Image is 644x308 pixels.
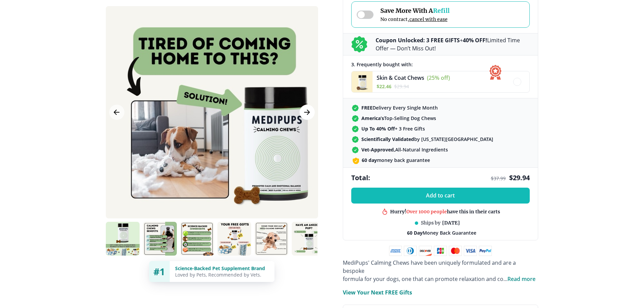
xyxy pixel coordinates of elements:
[377,83,391,90] span: $ 22.46
[376,36,530,52] p: + Limited Time Offer — Don’t Miss Out!
[442,220,460,226] span: [DATE]
[361,136,414,142] strong: Scientifically Validated
[491,175,506,182] span: $ 37.99
[463,37,487,44] b: 40% OFF!
[106,222,140,256] img: Calming Chews | Natural Dog Supplements
[421,220,440,226] span: Ships by
[217,222,251,256] img: Calming Chews | Natural Dog Supplements
[351,188,530,204] button: Add to cart
[109,105,124,120] button: Previous Image
[351,61,413,68] span: 3 . Frequently bought with:
[416,209,447,215] span: Best product
[180,222,214,256] img: Calming Chews | Natural Dog Supplements
[343,275,503,283] span: formula for your dogs, one that can promote relaxation and co
[509,173,530,182] span: $ 29.94
[153,265,165,278] span: #1
[503,275,535,283] span: ...
[352,71,373,92] img: Skin & Coat Chews - Medipups
[255,222,288,256] img: Calming Chews | Natural Dog Supplements
[507,275,535,283] span: Read more
[175,265,269,271] div: Science-Backed Pet Supplement Brand
[389,246,492,256] img: payment methods
[362,157,377,163] strong: 60 day
[143,222,177,256] img: Calming Chews | Natural Dog Supplements
[407,230,423,236] strong: 60 Day
[407,230,476,236] span: Money Back Guarantee
[343,259,516,275] span: MediPups' Calming Chews have been uniquely formulated and are a bespoke
[361,125,425,132] span: + 3 Free Gifts
[361,104,373,111] strong: FREE
[376,37,460,44] b: Coupon Unlocked: 3 FREE GIFTS
[175,271,269,278] div: Loved by Pets, Recommended by Vets.
[377,74,424,81] span: Skin & Coat Chews
[361,146,448,153] span: All-Natural Ingredients
[300,105,315,120] button: Next Image
[361,146,395,153] strong: Vet-Approved,
[394,83,409,90] span: $ 29.94
[343,288,412,297] p: View Your Next FREE Gifts
[433,7,450,15] span: Refill
[361,136,493,142] span: by [US_STATE][GEOGRAPHIC_DATA]
[380,16,450,22] span: No contract,
[361,125,395,132] strong: Up To 40% Off
[362,157,430,163] span: money back guarantee
[380,7,450,15] span: Save More With A
[416,209,474,215] div: in this shop
[426,192,455,199] span: Add to cart
[409,16,448,22] span: cancel with ease
[292,222,326,256] img: Calming Chews | Natural Dog Supplements
[361,115,384,121] strong: America’s
[361,115,436,121] span: Top-Selling Dog Chews
[351,173,370,182] span: Total:
[427,74,450,81] span: (25% off)
[361,104,438,111] span: Delivery Every Single Month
